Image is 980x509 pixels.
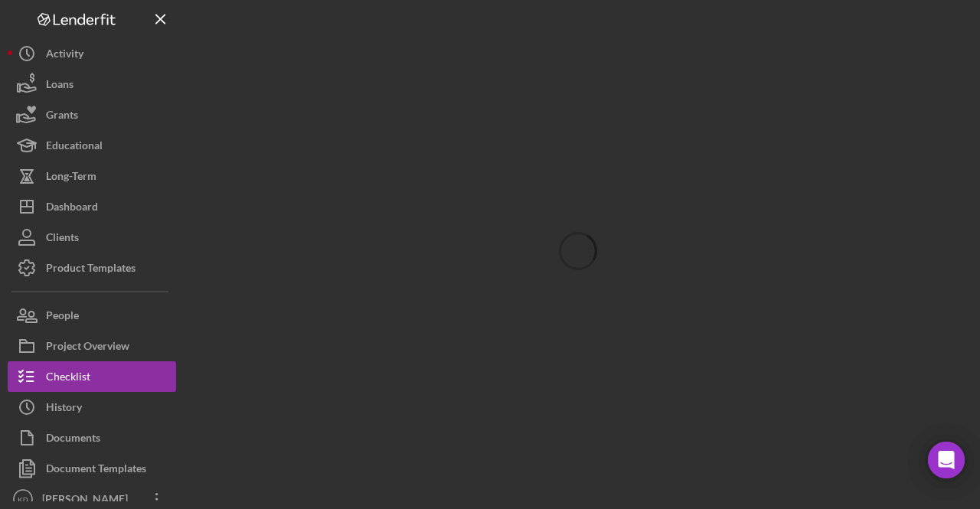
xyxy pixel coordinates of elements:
[46,392,82,426] div: History
[46,38,83,73] div: Activity
[46,331,129,365] div: Project Overview
[8,100,176,130] button: Grants
[8,453,176,484] button: Document Templates
[46,161,96,195] div: Long-Term
[8,423,176,453] button: Documents
[46,100,78,134] div: Grants
[8,392,176,423] button: History
[8,130,176,161] button: Educational
[46,191,98,226] div: Dashboard
[8,191,176,222] button: Dashboard
[8,222,176,253] button: Clients
[8,253,176,283] button: Product Templates
[46,253,136,287] div: Product Templates
[18,495,28,504] text: KD
[46,69,73,103] div: Loans
[8,69,176,100] button: Loans
[8,38,176,69] button: Activity
[46,453,146,488] div: Document Templates
[46,423,100,457] div: Documents
[8,161,176,191] button: Long-Term
[46,130,103,165] div: Educational
[8,300,176,331] button: People
[46,361,90,396] div: Checklist
[8,361,176,392] button: Checklist
[46,222,79,256] div: Clients
[8,331,176,361] button: Project Overview
[46,300,79,334] div: People
[928,442,965,478] div: Open Intercom Messenger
